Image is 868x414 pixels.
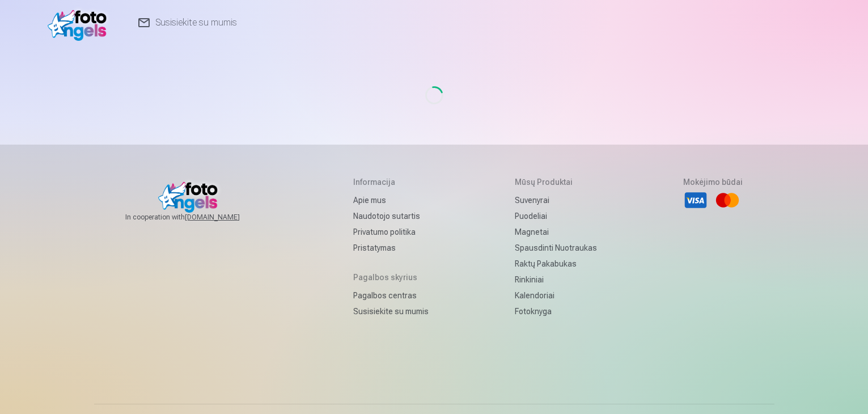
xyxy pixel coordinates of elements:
[515,288,597,303] a: Kalendoriai
[353,208,429,224] a: Naudotojo sutartis
[515,176,597,188] h5: Mūsų produktai
[353,224,429,240] a: Privatumo politika
[353,192,429,208] a: Apie mus
[515,303,597,319] a: Fotoknyga
[515,192,597,208] a: Suvenyrai
[515,272,597,288] a: Rinkiniai
[683,176,743,188] h5: Mokėjimo būdai
[353,240,429,256] a: Pristatymas
[515,224,597,240] a: Magnetai
[353,272,429,283] h5: Pagalbos skyrius
[515,256,597,272] a: Raktų pakabukas
[715,188,740,213] li: Mastercard
[683,188,708,213] li: Visa
[353,176,429,188] h5: Informacija
[353,303,429,319] a: Susisiekite su mumis
[515,208,597,224] a: Puodeliai
[185,213,267,222] a: [DOMAIN_NAME]
[48,5,113,41] img: /fa2
[125,213,267,222] span: In cooperation with
[515,240,597,256] a: Spausdinti nuotraukas
[353,288,429,303] a: Pagalbos centras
